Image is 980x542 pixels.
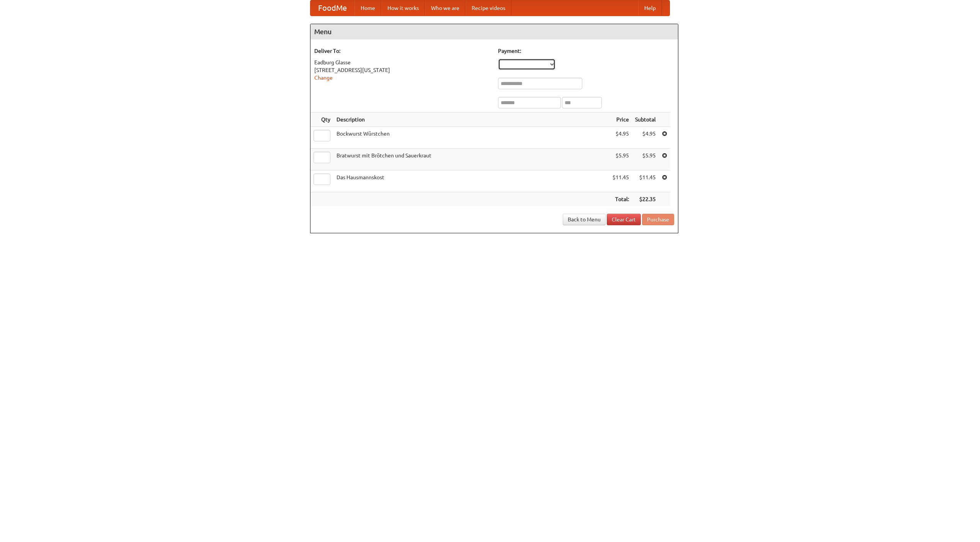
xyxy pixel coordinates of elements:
[609,149,632,170] td: $5.95
[642,214,674,225] button: Purchase
[638,0,662,16] a: Help
[632,149,659,170] td: $5.95
[354,0,381,16] a: Home
[632,127,659,149] td: $4.95
[609,127,632,149] td: $4.95
[314,47,490,55] h5: Deliver To:
[498,47,674,55] h5: Payment:
[632,113,659,127] th: Subtotal
[609,113,632,127] th: Price
[314,59,490,66] div: Eadburg Glasse
[381,0,425,16] a: How it works
[425,0,465,16] a: Who we are
[310,24,678,39] h4: Menu
[333,113,609,127] th: Description
[314,66,490,74] div: [STREET_ADDRESS][US_STATE]
[609,170,632,192] td: $11.45
[609,192,632,206] th: Total:
[310,113,333,127] th: Qty
[314,75,333,81] a: Change
[333,170,609,192] td: Das Hausmannskost
[465,0,511,16] a: Recipe videos
[333,149,609,170] td: Bratwurst mit Brötchen und Sauerkraut
[632,170,659,192] td: $11.45
[563,214,606,225] a: Back to Menu
[607,214,641,225] a: Clear Cart
[333,127,609,149] td: Bockwurst Würstchen
[632,192,659,206] th: $22.35
[310,0,354,16] a: FoodMe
